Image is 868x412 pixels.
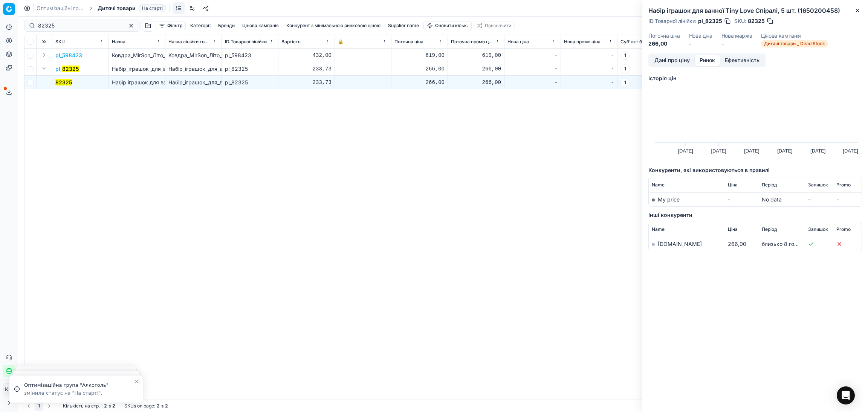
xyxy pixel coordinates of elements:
[843,148,858,154] text: [DATE]
[564,52,614,59] div: -
[63,403,100,409] span: Кількість на стр.
[720,55,764,66] button: Ефективність
[124,403,155,409] span: SKUs on page :
[777,148,792,154] text: [DATE]
[564,65,614,73] div: -
[728,226,738,232] span: Ціна
[394,39,423,45] span: Поточна ціна
[394,65,445,73] div: 266,00
[157,403,160,409] strong: 2
[564,39,601,45] span: Нова промо ціна
[3,383,15,395] button: КM
[112,52,375,58] span: Ковдра_MirSon_Літо_№2806_Сolor_Fun_Line_Cat_антиалергенна_140х110_см_бежева_(22000066 )
[55,52,82,59] button: pl_598423
[55,65,79,73] button: pl_82325
[658,241,702,247] a: [DOMAIN_NAME]
[165,403,168,409] strong: 2
[62,66,79,72] mark: 82325
[473,21,515,30] button: Призначити
[507,79,558,86] div: -
[507,39,529,45] span: Нова ціна
[55,39,65,45] span: SKU
[35,401,43,410] button: 1
[507,52,558,59] div: -
[423,21,472,30] button: Оновити кільк.
[836,226,851,232] span: Promo
[721,33,752,38] dt: Нова маржа
[161,403,164,409] strong: з
[620,64,630,73] span: 1
[281,39,301,45] span: Вартість
[451,79,501,86] div: 266,00
[281,65,332,73] div: 233,73
[45,401,54,410] button: Go to next page
[648,75,862,82] h5: Історія цін
[168,52,219,59] div: Ковдра_MirSon_Літо_№2806_Сolor_Fun_Line_Cat_антиалергенна_140х110_см_бежева_(2200006682325)
[40,37,49,46] button: Expand all
[695,55,720,66] button: Ринок
[104,403,107,409] strong: 2
[24,401,33,410] button: Go to previous page
[55,79,72,85] mark: 82325
[689,33,712,38] dt: Нова ціна
[698,17,722,25] span: pl_82325
[132,377,141,386] button: Close toast
[761,40,828,47] span: Дитячі товари _ Dead Stock
[652,182,665,188] span: Name
[3,384,15,395] span: КM
[225,39,267,45] span: ID Товарної лінійки
[808,182,828,188] span: Залишок
[24,381,134,389] div: Оптимізаційна група "Алкоголь"
[98,5,166,12] span: Дитячі товариНа старті
[40,64,49,73] button: Expand
[648,211,862,219] h5: Інші конкуренти
[55,65,79,73] span: pl_
[451,52,501,59] div: 619,00
[658,196,680,203] span: My price
[810,148,825,154] text: [DATE]
[168,65,219,73] div: Набір_іграшок_для_ванної_Tiny_Love_Спіралі,_5_шт._(1650200458)
[678,148,693,154] text: [DATE]
[734,18,746,24] span: SKU :
[728,241,746,247] span: 266,00
[725,192,759,206] td: -
[168,39,211,45] span: Назва лінійки товарів
[762,182,777,188] span: Період
[281,79,332,86] div: 233,73
[139,5,166,12] span: На старті
[225,65,275,73] div: pl_82325
[711,148,726,154] text: [DATE]
[451,39,494,45] span: Поточна промо ціна
[215,21,238,30] button: Бренди
[24,390,134,397] div: змінила статус на "На старті".
[837,386,855,404] div: Open Intercom Messenger
[394,52,445,59] div: 619,00
[689,40,712,47] dd: -
[451,65,501,73] div: 266,00
[836,182,851,188] span: Promo
[112,66,282,72] span: Набір_іграшок_для_ванної_Tiny_Love_Спіралі,_5_шт._(1650200458)
[37,5,166,12] nav: breadcrumb
[507,65,558,73] div: -
[225,52,275,59] div: pl_598423
[648,33,680,38] dt: Поточна ціна
[225,79,275,86] div: pl_82325
[108,403,111,409] strong: з
[762,241,818,247] span: близько 8 годин тому
[761,33,828,38] dt: Цінова кампанія
[98,5,136,12] span: Дитячі товари
[728,182,738,188] span: Ціна
[40,50,49,60] button: Expand
[721,40,752,47] dd: -
[648,18,697,24] span: ID Товарної лінійки :
[759,192,805,206] td: No data
[24,401,54,410] nav: pagination
[744,148,759,154] text: [DATE]
[38,22,121,29] input: Пошук по SKU або назві
[239,21,282,30] button: Цінова кампанія
[833,192,862,206] td: -
[156,21,186,30] button: Фільтр
[385,21,422,30] button: Supplier name
[283,21,384,30] button: Конкурент з мінімальною ринковою ціною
